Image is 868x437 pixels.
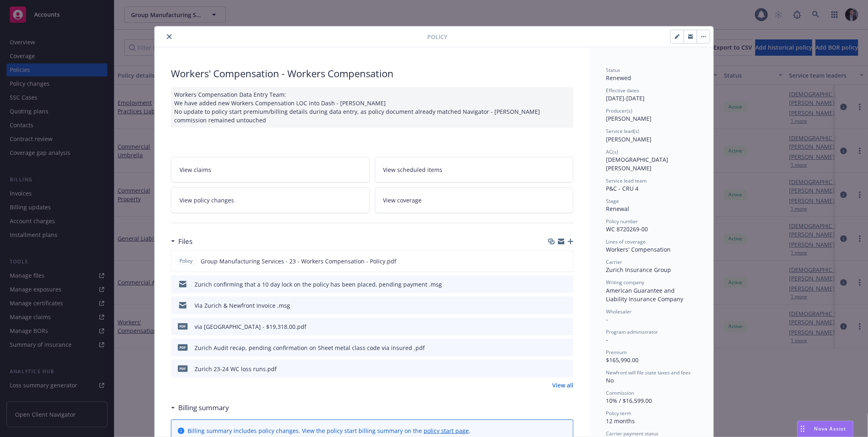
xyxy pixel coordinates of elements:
span: $165,990.00 [606,356,638,364]
span: Renewed [606,74,631,82]
span: Newfront will file state taxes and fees [606,369,691,376]
button: download file [550,301,556,310]
h3: Billing summary [178,402,229,413]
div: Via Zurich & Newfront Invoice .msg [195,301,290,310]
span: Policy [178,257,194,265]
button: Nova Assist [797,421,853,437]
span: pdf [178,365,188,372]
button: download file [550,322,556,331]
span: pdf [178,344,188,350]
span: 12 months [606,417,635,425]
span: Service lead(s) [606,128,639,135]
span: View claims [179,165,211,174]
span: View coverage [383,196,422,204]
div: Billing summary includes policy changes. View the policy start billing summary on the . [188,426,470,435]
span: View scheduled items [383,165,443,174]
span: No [606,376,614,384]
div: via [GEOGRAPHIC_DATA] - $19,318.00.pdf [195,322,306,331]
div: Workers' Compensation - Workers Compensation [171,67,573,80]
a: View policy changes [171,187,370,213]
span: WC 8720269-00 [606,225,648,233]
button: preview file [562,257,570,265]
button: download file [550,365,556,373]
span: Group Manufacturing Services - 23 - Workers Compensation - Policy.pdf [201,257,396,265]
span: Lines of coverage [606,238,646,245]
span: [DEMOGRAPHIC_DATA][PERSON_NAME] [606,156,668,172]
div: Zurich confirming that a 10 day lock on the policy has been placed, pending payment .msg [195,280,442,289]
span: [PERSON_NAME] [606,135,652,143]
span: Renewal [606,205,629,213]
h3: Files [178,236,192,247]
button: download file [550,280,556,289]
span: Policy term [606,410,631,417]
span: Policy number [606,218,638,225]
button: preview file [563,344,570,352]
span: [PERSON_NAME] [606,115,652,122]
button: close [164,32,174,41]
div: Billing summary [171,402,229,413]
a: View all [552,381,573,389]
button: preview file [563,280,570,289]
a: View coverage [375,187,574,213]
span: 10% / $16,599.00 [606,397,652,404]
div: Files [171,236,192,247]
span: Writing company [606,279,644,286]
div: Workers Compensation Data Entry Team: We have added new Workers Compensation LOC into Dash - [PER... [171,87,573,128]
div: Zurich Audit recap, pending confirmation on Sheet metal class code via insured .pdf [195,344,425,352]
span: Service lead team [606,177,647,184]
span: Commission [606,389,634,396]
span: pdf [178,323,188,329]
button: preview file [563,365,570,373]
span: American Guarantee and Liability Insurance Company [606,287,683,303]
button: preview file [563,301,570,310]
span: Zurich Insurance Group [606,266,671,274]
button: download file [549,257,556,265]
span: Policy [427,33,447,41]
span: Stage [606,198,619,204]
button: download file [550,344,556,352]
span: Wholesaler [606,308,632,315]
a: policy start page [424,427,469,435]
span: Producer(s) [606,107,632,114]
span: - [606,315,608,323]
span: View policy changes [179,196,234,204]
span: Carrier [606,259,622,265]
a: View scheduled items [375,157,574,183]
span: Nova Assist [814,425,846,432]
span: Program administrator [606,328,658,335]
span: - [606,336,608,344]
span: Premium [606,349,627,356]
span: Carrier payment status [606,430,658,437]
span: Workers' Compensation [606,246,671,253]
span: Status [606,67,620,74]
button: preview file [563,322,570,331]
div: Drag to move [798,421,808,437]
span: P&C - CRU 4 [606,185,638,192]
a: View claims [171,157,370,183]
span: Effective dates [606,87,639,94]
div: [DATE] - [DATE] [606,87,697,102]
div: Zurich 23-24 WC loss runs.pdf [195,365,277,373]
span: AC(s) [606,148,618,155]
